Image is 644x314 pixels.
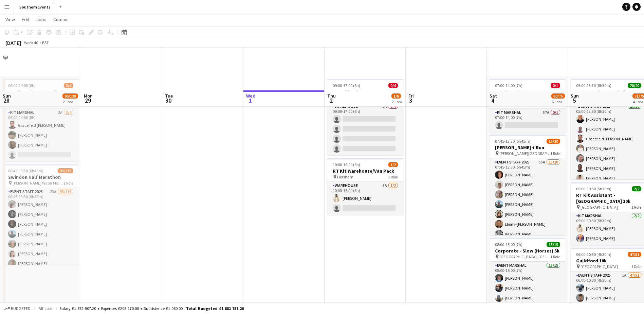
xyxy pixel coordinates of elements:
[8,83,36,88] span: 06:00-14:00 (8h)
[246,93,256,99] span: Wed
[3,79,79,161] app-job-card: 06:00-14:00 (8h)3/4RT Kit Assistant - Swindon Half Marathon [PERSON_NAME] Water Main Car Park1 Ro...
[11,306,31,311] span: Budgeted
[408,93,414,99] span: Fri
[552,99,565,104] div: 6 Jobs
[490,93,497,99] span: Sat
[388,162,398,167] span: 1/2
[327,158,403,215] app-job-card: 10:00-16:00 (6h)1/2RT Kit Warehouse/Van Pack Hersham1 RoleWarehouse3A1/210:00-16:00 (6h)[PERSON_N...
[36,16,47,22] span: Jobs
[551,93,565,99] span: 60/75
[165,93,173,99] span: Tue
[407,97,414,104] span: 3
[327,103,403,155] app-card-role: Warehouse3A0/409:00-17:00 (8h)
[388,174,398,179] span: 1 Role
[571,93,579,99] span: Sun
[570,97,579,104] span: 5
[3,15,18,24] a: View
[3,89,79,101] h3: RT Kit Assistant - Swindon Half Marathon
[327,89,403,95] h3: Re-rebboning
[42,40,49,45] div: BST
[490,109,566,132] app-card-role: Kit Marshal57A0/107:00-14:00 (7h)
[19,15,32,24] a: Edit
[550,254,560,259] span: 1 Role
[14,0,56,14] button: Southern Events
[3,174,79,180] h3: Swindon Half Marathon
[326,97,336,104] span: 2
[547,139,560,144] span: 15/20
[628,83,641,88] span: 20/20
[327,168,403,174] h3: RT Kit Warehouse/Van Pack
[581,205,618,210] span: [GEOGRAPHIC_DATA]
[63,180,73,186] span: 1 Role
[490,89,566,101] h3: RT Kit Assistant - [PERSON_NAME] 5k, 10k & HM
[391,93,401,99] span: 1/6
[576,186,611,191] span: 05:00-10:30 (5h30m)
[490,248,566,254] h3: Corporate - Slow (Horses) 5k
[628,252,641,257] span: 47/51
[499,254,550,259] span: [GEOGRAPHIC_DATA], [GEOGRAPHIC_DATA]
[37,306,54,311] span: All jobs
[245,97,256,104] span: 1
[495,139,530,144] span: 07:45-13:30 (5h45m)
[3,305,32,312] button: Budgeted
[63,99,78,104] div: 2 Jobs
[3,109,79,161] app-card-role: Kit Marshal3A3/406:00-14:00 (8h)Gracefield [PERSON_NAME][PERSON_NAME][PERSON_NAME]
[499,151,550,156] span: [PERSON_NAME][GEOGRAPHIC_DATA], [GEOGRAPHIC_DATA], [GEOGRAPHIC_DATA]
[333,83,360,88] span: 09:00-17:00 (8h)
[3,164,79,265] app-job-card: 06:45-13:30 (6h45m)93/116Swindon Half Marathon [PERSON_NAME] Water Main Car Park1 RoleEvent Staff...
[83,97,93,104] span: 29
[576,252,611,257] span: 06:00-10:30 (4h30m)
[632,186,641,191] span: 2/2
[62,93,78,99] span: 96/120
[388,83,398,88] span: 0/4
[490,135,566,235] app-job-card: 07:45-13:30 (5h45m)15/20[PERSON_NAME] + Run [PERSON_NAME][GEOGRAPHIC_DATA], [GEOGRAPHIC_DATA], [G...
[337,174,353,179] span: Hersham
[333,162,360,167] span: 10:00-16:00 (6h)
[58,168,73,173] span: 93/116
[164,97,173,104] span: 30
[327,93,336,99] span: Thu
[550,151,560,156] span: 1 Role
[84,93,93,99] span: Mon
[631,264,641,269] span: 1 Role
[489,97,497,104] span: 4
[8,168,43,173] span: 06:45-13:30 (6h45m)
[495,242,522,247] span: 08:00-15:00 (7h)
[5,16,15,22] span: View
[34,15,49,24] a: Jobs
[392,99,402,104] div: 2 Jobs
[22,16,30,22] span: Edit
[547,242,560,247] span: 15/15
[327,182,403,215] app-card-role: Warehouse3A1/210:00-16:00 (6h)[PERSON_NAME]
[581,264,618,269] span: [GEOGRAPHIC_DATA]
[490,79,566,132] app-job-card: 07:00-14:00 (7h)0/1RT Kit Assistant - [PERSON_NAME] 5k, 10k & HM [PERSON_NAME] 5k, 10k & HM1 Role...
[2,97,11,104] span: 28
[59,306,244,311] div: Salary £1 672 507.20 + Expenses £208 170.00 + Subsistence £1 080.00 =
[186,306,244,311] span: Total Budgeted £1 881 757.20
[3,93,11,99] span: Sun
[576,83,611,88] span: 05:00-13:30 (8h30m)
[22,40,39,45] span: Week 40
[327,79,403,155] app-job-card: 09:00-17:00 (8h)0/4Re-rebboning Hersham1 RoleWarehouse3A0/409:00-17:00 (8h)
[64,83,73,88] span: 3/4
[13,180,63,186] span: [PERSON_NAME] Water Main Car Park
[631,205,641,210] span: 1 Role
[51,15,71,24] a: Comms
[495,83,522,88] span: 07:00-14:00 (7h)
[551,83,560,88] span: 0/1
[53,16,69,22] span: Comms
[5,39,21,46] div: [DATE]
[490,144,566,151] h3: [PERSON_NAME] + Run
